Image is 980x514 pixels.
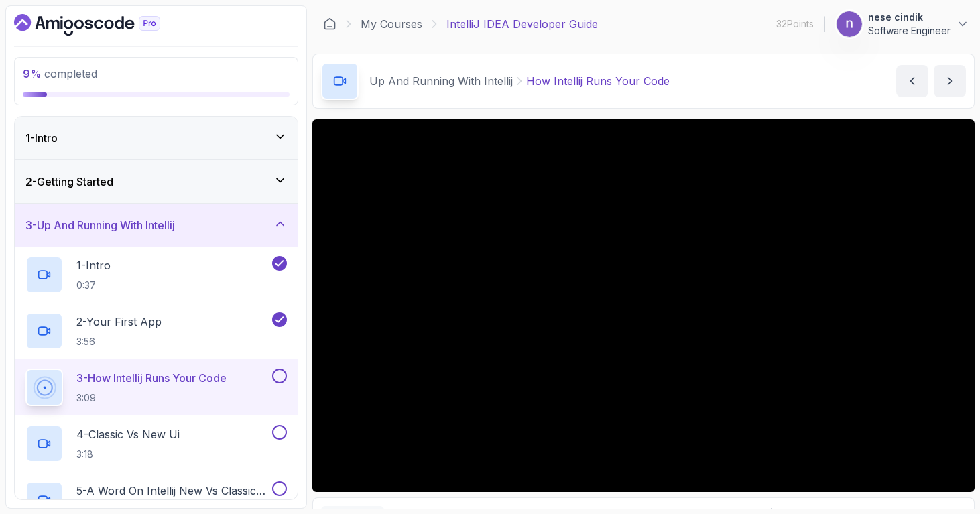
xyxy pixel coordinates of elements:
[837,11,862,37] img: user profile image
[323,17,336,31] a: Dashboard
[868,24,951,38] p: Software Engineer
[76,279,111,292] p: 0:37
[25,130,58,146] h3: 1 - Intro
[25,174,113,190] h3: 2 - Getting Started
[15,204,298,247] button: 3-Up And Running With Intellij
[25,217,175,233] h3: 3 - Up And Running With Intellij
[526,73,670,89] p: How Intellij Runs Your Code
[23,67,42,80] span: 9 %
[312,119,975,492] iframe: 2 - How IntelliJ Runs Your Code
[446,16,598,32] p: IntelliJ IDEA Developer Guide
[76,335,162,348] p: 3:56
[934,65,966,97] button: next content
[15,160,298,203] button: 2-Getting Started
[76,448,180,461] p: 3:18
[776,17,814,31] p: 32 Points
[361,16,422,32] a: My Courses
[76,314,162,330] p: 2 - Your First App
[15,117,298,159] button: 1-Intro
[836,11,969,38] button: user profile imagenese cindikSoftware Engineer
[25,312,287,350] button: 2-Your First App3:56
[76,426,180,442] p: 4 - Classic Vs New Ui
[25,369,287,406] button: 3-How Intellij Runs Your Code3:09
[14,14,191,36] a: Dashboard
[868,11,951,24] p: nese cindik
[25,256,287,294] button: 1-Intro0:37
[23,67,97,80] span: completed
[76,391,227,405] p: 3:09
[369,73,513,89] p: Up And Running With Intellij
[76,370,227,386] p: 3 - How Intellij Runs Your Code
[76,483,269,499] p: 5 - A Word On Intellij New Vs Classic Ui
[76,257,111,273] p: 1 - Intro
[25,425,287,462] button: 4-Classic Vs New Ui3:18
[896,65,928,97] button: previous content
